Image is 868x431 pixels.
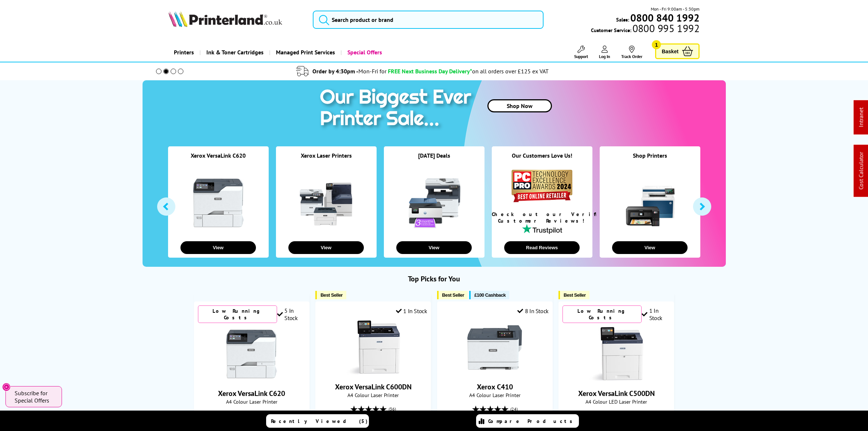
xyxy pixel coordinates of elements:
span: Customer Service: [591,25,700,34]
div: Low Running Costs [563,305,642,323]
span: (8) [268,409,273,423]
button: £100 Cashback [469,291,509,299]
div: Low Running Costs [198,305,277,323]
button: View [612,241,688,254]
a: Basket 1 [655,43,700,59]
div: [DATE] Deals [384,152,484,168]
button: Best Seller [315,291,346,299]
img: Xerox VersaLink C620 [224,327,279,381]
button: View [396,241,472,254]
span: Best Seller [442,292,464,298]
a: Xerox VersaLink C500DN [589,376,644,383]
span: Best Seller [320,292,343,298]
img: Xerox C410 [467,320,522,375]
div: 5 In Stock [277,307,305,322]
a: Xerox VersaLink C620 [218,389,285,398]
img: Xerox VersaLink C500DN [589,327,644,381]
li: modal_delivery [146,65,699,78]
button: Read Reviews [504,241,580,254]
img: Xerox VersaLink C600DN [346,320,401,375]
a: Intranet [857,108,865,127]
span: A4 Colour Laser Printer [198,398,305,405]
a: Track Order [621,46,642,59]
button: Best Seller [558,291,589,299]
a: Recently Viewed (5) [266,414,369,428]
span: (5) [633,409,638,423]
span: Basket [662,46,678,56]
a: Cost Calculator [857,152,865,190]
span: Best Seller [564,292,586,298]
span: Compare Products [488,418,576,424]
a: Support [574,46,588,59]
span: £100 Cashback [474,292,506,298]
img: printer sale [316,80,479,138]
span: 1 [652,40,661,49]
a: Xerox Laser Printers [301,152,352,159]
span: FREE Next Business Day Delivery* [388,68,472,75]
div: on all orders over £125 ex VAT [472,68,549,75]
a: Xerox VersaLink C620 [191,152,246,159]
a: Xerox C410 [477,382,513,392]
button: View [288,241,364,254]
span: Support [574,54,588,59]
a: Printers [168,43,199,62]
span: A4 Colour Laser Printer [441,392,549,399]
span: Ink & Toner Cartridges [206,43,264,62]
a: Xerox VersaLink C620 [224,376,279,383]
div: Check out our Verified Customer Reviews! [492,211,592,224]
span: 0800 995 1992 [631,25,700,32]
div: 8 In Stock [517,307,549,315]
a: Xerox VersaLink C600DN [346,369,401,376]
span: Mon - Fri 9:00am - 5:30pm [651,5,700,12]
span: (36) [389,402,396,416]
span: Sales: [616,16,629,23]
a: Shop Now [487,99,552,112]
span: Log In [599,54,610,59]
div: Our Customers Love Us! [492,152,592,168]
input: Search product or brand [313,11,543,29]
button: Close [2,383,11,391]
a: Managed Print Services [269,43,340,62]
b: 0800 840 1992 [630,11,700,24]
a: Xerox VersaLink C600DN [335,382,412,392]
a: Xerox VersaLink C500DN [578,389,655,398]
div: 1 In Stock [642,307,670,322]
button: Best Seller [437,291,468,299]
a: 0800 840 1992 [629,14,700,21]
span: Mon-Fri for [358,68,386,75]
span: A4 Colour Laser Printer [319,392,427,399]
span: A4 Colour LED Laser Printer [563,398,670,405]
img: Printerland Logo [168,11,282,27]
a: Compare Products [476,414,579,428]
span: (24) [510,402,518,416]
span: Subscribe for Special Offers [15,389,55,404]
button: View [180,241,256,254]
span: Order by 4:30pm - [312,68,386,75]
a: Log In [599,46,610,59]
div: Shop Printers [600,152,700,168]
a: Xerox C410 [467,369,522,376]
a: Printerland Logo [168,11,304,28]
a: Ink & Toner Cartridges [199,43,269,62]
div: 1 In Stock [396,307,427,315]
span: Recently Viewed (5) [271,418,368,424]
a: Special Offers [340,43,388,62]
